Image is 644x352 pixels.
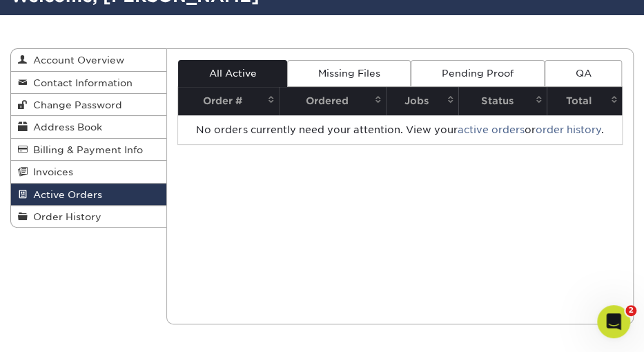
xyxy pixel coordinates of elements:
[457,124,524,135] a: active orders
[28,166,73,177] span: Invoices
[545,60,622,86] a: QA
[28,77,133,88] span: Contact Information
[178,87,279,115] th: Order #
[11,139,166,161] a: Billing & Payment Info
[178,115,622,144] td: No orders currently need your attention. View your or .
[28,144,143,155] span: Billing & Payment Info
[11,206,166,227] a: Order History
[28,211,101,222] span: Order History
[11,94,166,116] a: Change Password
[458,87,547,115] th: Status
[28,99,122,110] span: Change Password
[11,49,166,71] a: Account Overview
[411,60,544,86] a: Pending Proof
[28,189,102,200] span: Active Orders
[28,121,102,133] span: Address Book
[287,60,411,86] a: Missing Files
[535,124,601,135] a: order history
[386,87,458,115] th: Jobs
[11,116,166,138] a: Address Book
[11,72,166,94] a: Contact Information
[597,305,630,338] iframe: Intercom live chat
[178,60,287,86] a: All Active
[625,305,636,316] span: 2
[547,87,622,115] th: Total
[11,184,166,206] a: Active Orders
[279,87,386,115] th: Ordered
[11,161,166,183] a: Invoices
[28,55,124,66] span: Account Overview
